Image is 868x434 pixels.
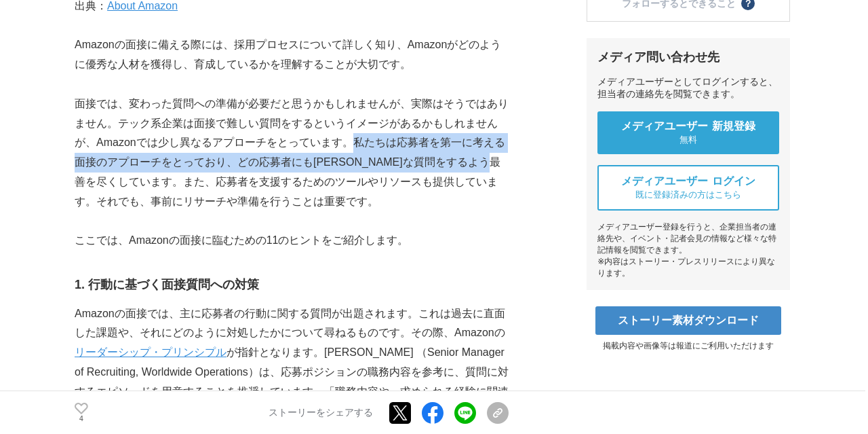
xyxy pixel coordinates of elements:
span: 無料 [679,134,697,146]
p: Amazonの面接に備える際には、採用プロセスについて詳しく知り、Amazonがどのように優秀な人材を獲得し、育成しているかを理解することが大切です。 [75,35,509,75]
a: メディアユーザー 新規登録 無料 [597,111,779,154]
p: 4 [75,416,88,422]
span: メディアユーザー ログイン [621,175,755,189]
span: メディアユーザー 新規登録 [621,120,755,134]
div: メディアユーザー登録を行うと、企業担当者の連絡先や、イベント・記者会見の情報など様々な特記情報を閲覧できます。 ※内容はストーリー・プレスリリースにより異なります。 [597,221,779,279]
p: 掲載内容や画像等は報道にご利用いただけます [587,340,790,352]
a: ストーリー素材ダウンロード [595,306,781,335]
span: 既に登録済みの方はこちら [635,189,741,201]
a: リーダーシップ・プリンシプル [75,346,226,358]
div: メディア問い合わせ先 [597,49,779,65]
div: メディアユーザーとしてログインすると、担当者の連絡先を閲覧できます。 [597,76,779,101]
p: ここでは、Amazonの面接に臨むための11のヒントをご紹介します。 [75,231,509,251]
a: メディアユーザー ログイン 既に登録済みの方はこちら [597,165,779,211]
h3: 1. 行動に基づく面接質問への対策 [75,275,509,295]
p: 面接では、変わった質問への準備が必要だと思うかもしれませんが、実際はそうではありません。テック系企業は面接で難しい質問をするというイメージがあるかもしれませんが、Amazonでは少し異なるアプロ... [75,94,509,212]
p: ストーリーをシェアする [269,407,373,419]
